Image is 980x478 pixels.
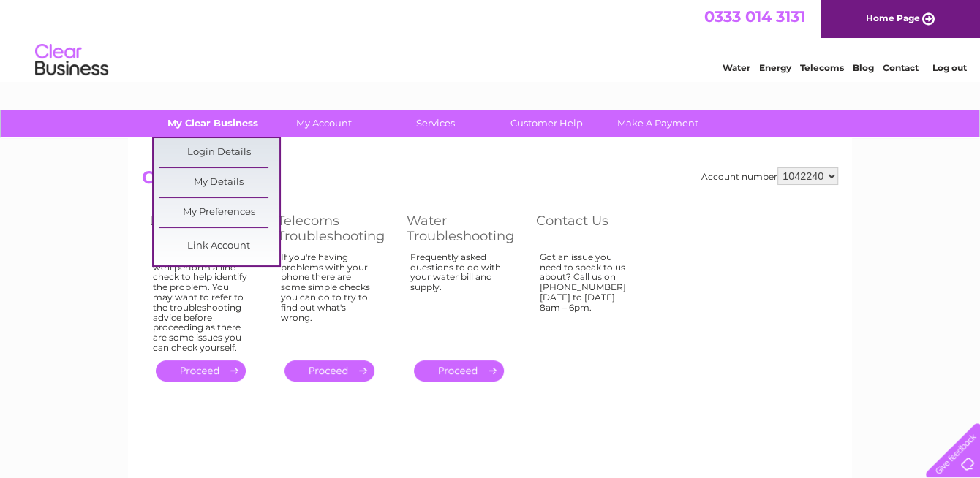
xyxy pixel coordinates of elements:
[159,138,279,167] a: Login Details
[159,198,279,227] a: My Preferences
[159,168,279,197] a: My Details
[159,232,279,261] a: Link Account
[146,8,837,71] div: Clear Business is a trading name of Verastar Limited (registered in [GEOGRAPHIC_DATA] No. 3667643...
[153,110,274,137] a: My Clear Business
[759,62,791,73] a: Energy
[932,62,966,73] a: Log out
[540,252,635,347] div: Got an issue you need to speak to us about? Call us on [PHONE_NUMBER] [DATE] to [DATE] 8am – 6pm.
[153,252,248,353] div: In order to log a fault we'll perform a line check to help identify the problem. You may want to ...
[142,209,270,248] th: Log Fault
[529,209,657,248] th: Contact Us
[704,7,805,26] a: 0333 014 3131
[264,110,385,137] a: My Account
[34,38,109,83] img: logo.png
[156,360,246,382] a: .
[486,110,607,137] a: Customer Help
[800,62,844,73] a: Telecoms
[883,62,919,73] a: Contact
[375,110,496,137] a: Services
[399,209,529,248] th: Water Troubleshooting
[598,110,718,137] a: Make A Payment
[142,167,838,195] h2: Customer Help
[281,252,377,347] div: If you're having problems with your phone there are some simple checks you can do to try to find ...
[284,360,374,382] a: .
[853,62,874,73] a: Blog
[701,167,838,185] div: Account number
[270,209,399,248] th: Telecoms Troubleshooting
[723,62,750,73] a: Water
[414,360,504,382] a: .
[410,252,507,347] div: Frequently asked questions to do with your water bill and supply.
